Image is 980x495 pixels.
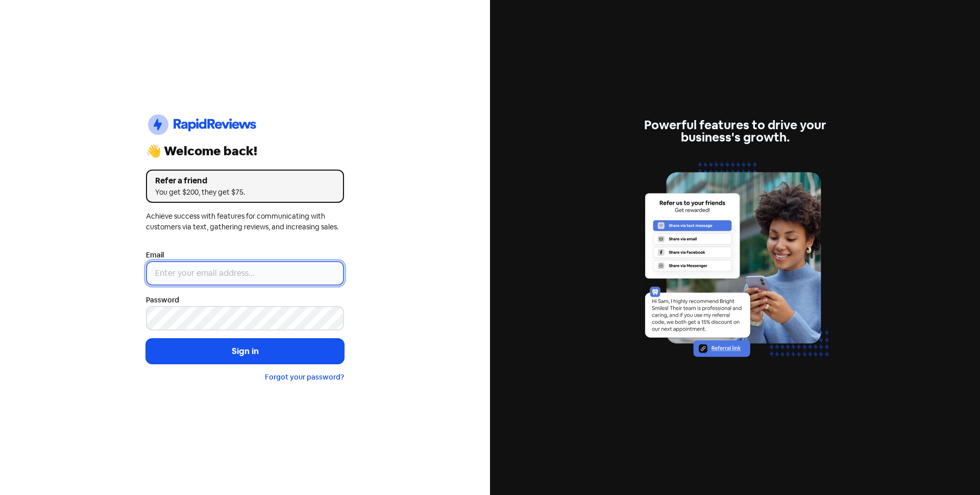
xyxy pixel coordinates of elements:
div: Powerful features to drive your business's growth. [636,119,834,144]
img: referrals [636,156,834,376]
label: Password [146,295,179,305]
a: Forgot your password? [265,372,344,382]
button: Sign in [146,339,344,364]
div: You get $200, they get $75. [155,187,335,198]
div: 👋 Welcome back! [146,145,344,157]
label: Email [146,250,164,261]
div: Refer a friend [155,175,335,187]
input: Enter your email address... [146,261,344,286]
div: Achieve success with features for communicating with customers via text, gathering reviews, and i... [146,211,344,232]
